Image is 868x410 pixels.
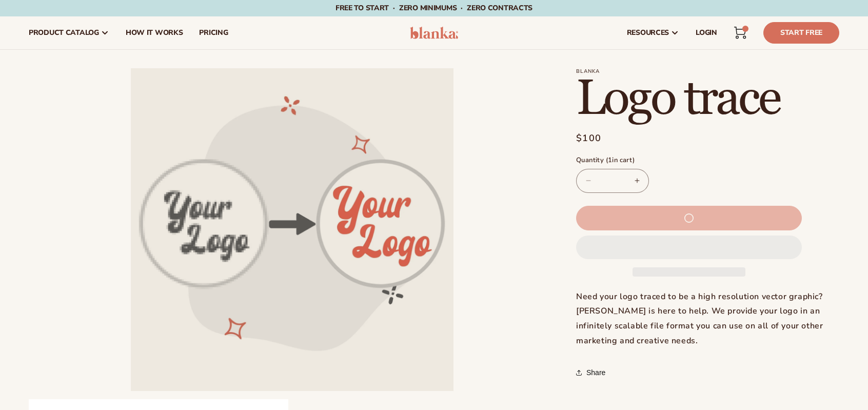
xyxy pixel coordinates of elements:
[576,74,839,124] h1: Logo trace
[29,29,99,37] span: product catalog
[745,26,745,32] span: 1
[763,22,839,44] a: Start Free
[21,16,117,49] a: product catalog
[619,16,687,49] a: resources
[410,27,459,39] img: logo
[576,361,608,384] button: Share
[576,155,802,166] label: Quantity
[191,16,236,49] a: pricing
[576,131,601,145] span: $100
[662,214,716,222] span: Add to cart
[687,16,725,49] a: LOGIN
[606,155,635,165] span: ( in cart)
[336,3,532,13] span: Free to start · ZERO minimums · ZERO contracts
[696,29,717,37] span: LOGIN
[576,206,802,230] button: Add to cart
[126,29,183,37] span: How It Works
[199,29,228,37] span: pricing
[117,16,191,49] a: How It Works
[627,29,669,37] span: resources
[576,68,839,74] p: Blanka
[608,155,612,165] span: 1
[576,289,839,348] div: Need your logo traced to be a high resolution vector graphic? [PERSON_NAME] is here to help. We p...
